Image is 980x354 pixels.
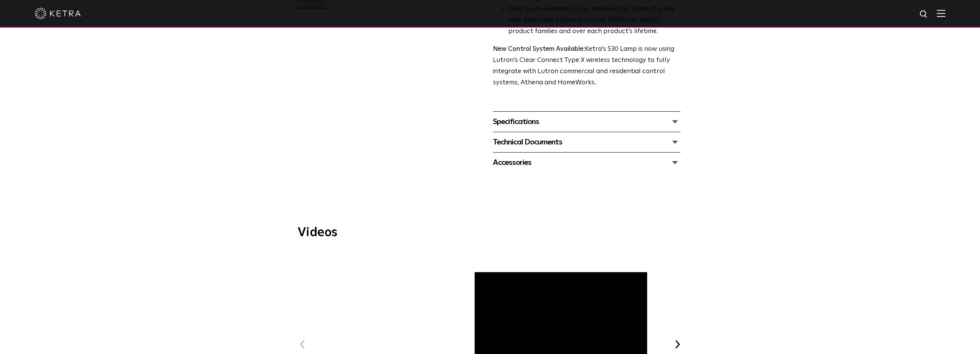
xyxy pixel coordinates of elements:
img: search icon [919,10,929,19]
div: Specifications [493,116,680,128]
button: Next [673,339,683,349]
strong: New Control System Available: [493,46,585,52]
h3: Videos [298,226,683,239]
button: Previous [298,339,308,349]
div: Accessories [493,156,680,169]
img: ketra-logo-2019-white [35,8,81,19]
p: Ketra’s S30 Lamp is now using Lutron’s Clear Connect Type X wireless technology to fully integrat... [493,44,680,89]
div: Technical Documents [493,136,680,148]
img: Hamburger%20Nav.svg [937,10,945,17]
